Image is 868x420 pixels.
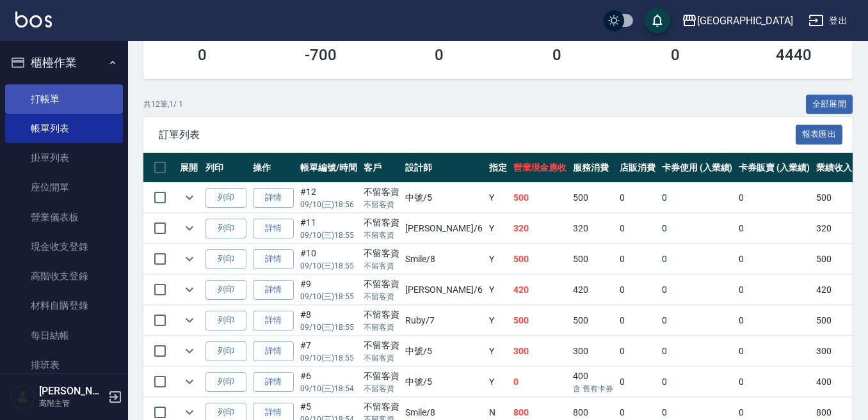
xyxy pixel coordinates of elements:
[813,214,855,244] td: 320
[205,372,246,392] button: 列印
[659,244,736,274] td: 0
[5,203,123,232] a: 營業儀表板
[364,308,399,322] div: 不留客資
[402,306,485,336] td: Ruby /7
[300,352,357,364] p: 09/10 (三) 18:55
[616,306,659,336] td: 0
[735,275,813,305] td: 0
[510,367,570,397] td: 0
[796,125,843,144] button: 報表匯出
[486,367,510,397] td: Y
[364,352,399,364] p: 不留客資
[570,306,616,336] td: 500
[486,214,510,244] td: Y
[205,188,246,208] button: 列印
[10,384,36,410] img: Person
[180,188,199,207] button: expand row
[435,46,444,64] h3: 0
[813,306,855,336] td: 500
[305,46,337,64] h3: -700
[250,153,297,183] th: 操作
[198,46,207,64] h3: 0
[180,341,199,361] button: expand row
[297,306,360,336] td: #8
[5,261,123,291] a: 高階收支登錄
[570,275,616,305] td: 420
[659,336,736,366] td: 0
[806,95,853,114] button: 全部展開
[5,84,123,114] a: 打帳單
[486,183,510,213] td: Y
[205,311,246,331] button: 列印
[813,244,855,274] td: 500
[510,183,570,213] td: 500
[697,13,793,29] div: [GEOGRAPHIC_DATA]
[253,311,294,331] a: 詳情
[616,153,659,183] th: 店販消費
[300,322,357,333] p: 09/10 (三) 18:55
[659,153,736,183] th: 卡券使用 (入業績)
[486,336,510,366] td: Y
[402,183,485,213] td: 中號 /5
[205,249,246,269] button: 列印
[735,336,813,366] td: 0
[813,367,855,397] td: 400
[159,128,796,141] span: 訂單列表
[180,280,199,299] button: expand row
[616,214,659,244] td: 0
[205,341,246,361] button: 列印
[486,244,510,274] td: Y
[616,336,659,366] td: 0
[364,383,399,394] p: 不留客資
[5,321,123,350] a: 每日結帳
[253,341,294,361] a: 詳情
[735,214,813,244] td: 0
[813,183,855,213] td: 500
[570,367,616,397] td: 400
[180,219,199,238] button: expand row
[297,275,360,305] td: #9
[5,143,123,173] a: 掛單列表
[570,336,616,366] td: 300
[364,322,399,333] p: 不留客資
[5,291,123,320] a: 材料自購登錄
[39,398,104,409] p: 高階主管
[659,275,736,305] td: 0
[570,244,616,274] td: 500
[813,275,855,305] td: 420
[5,173,123,202] a: 座位開單
[253,372,294,392] a: 詳情
[297,336,360,366] td: #7
[510,214,570,244] td: 320
[360,153,403,183] th: 客戶
[510,306,570,336] td: 500
[39,385,104,398] h5: [PERSON_NAME]
[616,183,659,213] td: 0
[735,183,813,213] td: 0
[486,275,510,305] td: Y
[570,153,616,183] th: 服務消費
[205,280,246,300] button: 列印
[616,275,659,305] td: 0
[5,232,123,261] a: 現金收支登錄
[776,46,812,64] h3: 4440
[5,46,123,79] button: 櫃檯作業
[300,291,357,302] p: 09/10 (三) 18:55
[364,229,399,241] p: 不留客資
[677,8,798,34] button: [GEOGRAPHIC_DATA]
[143,98,183,110] p: 共 12 筆, 1 / 1
[659,183,736,213] td: 0
[735,306,813,336] td: 0
[364,247,399,260] div: 不留客資
[735,244,813,274] td: 0
[659,367,736,397] td: 0
[297,367,360,397] td: #6
[573,383,613,394] p: 含 舊有卡券
[645,8,670,33] button: save
[297,214,360,244] td: #11
[552,46,561,64] h3: 0
[510,275,570,305] td: 420
[180,372,199,391] button: expand row
[364,400,399,414] div: 不留客資
[15,12,52,27] img: Logo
